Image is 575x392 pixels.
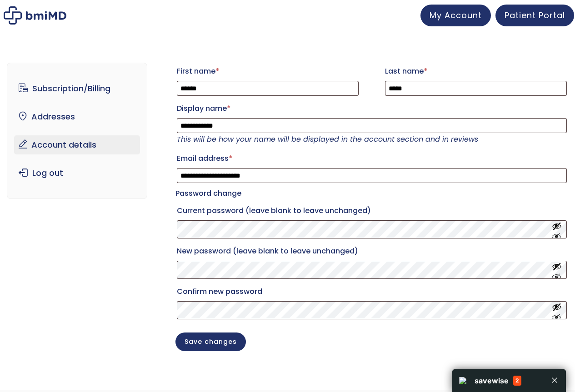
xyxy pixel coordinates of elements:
[495,5,574,26] a: Patient Portal
[14,79,140,98] a: Subscription/Billing
[177,244,567,258] label: New password (leave blank to leave unchanged)
[177,151,567,166] label: Email address
[430,10,482,21] span: My Account
[177,64,359,79] label: First name
[175,332,246,351] button: Save changes
[505,10,565,21] span: Patient Portal
[177,203,567,218] label: Current password (leave blank to leave unchanged)
[177,134,478,144] em: This will be how your name will be displayed in the account section and in reviews
[513,376,521,386] div: 2
[7,63,147,199] nav: Account pages
[4,6,66,25] img: My account
[14,135,140,154] a: Account details
[552,221,562,238] button: Show password
[177,101,567,116] label: Display name
[552,302,562,319] button: Show password
[552,262,562,278] button: Show password
[14,107,140,126] a: Addresses
[177,284,567,299] label: Confirm new password
[14,164,140,183] a: Log out
[385,64,567,79] label: Last name
[459,377,470,384] img: light.svg
[420,5,491,26] a: My Account
[175,187,241,200] legend: Password change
